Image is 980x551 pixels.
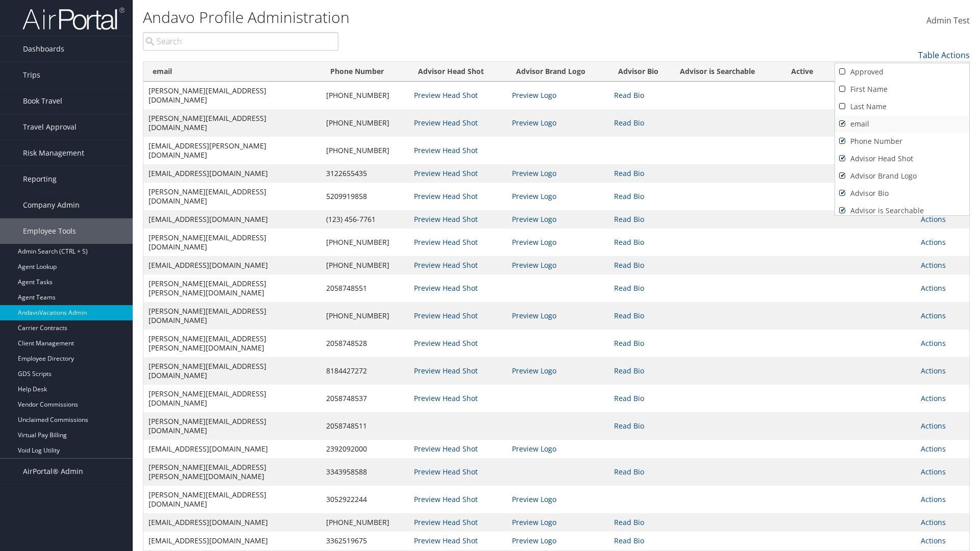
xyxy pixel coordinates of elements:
[23,459,83,484] span: AirPortal® Admin
[835,133,969,150] a: Phone Number
[835,185,969,202] a: Advisor Bio
[23,140,84,166] span: Risk Management
[23,114,77,140] span: Travel Approval
[835,98,969,115] a: Last Name
[23,36,64,62] span: Dashboards
[23,166,57,192] span: Reporting
[835,202,969,219] a: Advisor is Searchable
[23,192,80,218] span: Company Admin
[23,88,62,114] span: Book Travel
[23,62,40,88] span: Trips
[835,63,969,81] a: Approved
[22,7,125,31] img: airportal-logo.png
[835,150,969,167] a: Advisor Head Shot
[835,115,969,133] a: email
[835,167,969,185] a: Advisor Brand Logo
[23,218,76,244] span: Employee Tools
[835,81,969,98] a: First Name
